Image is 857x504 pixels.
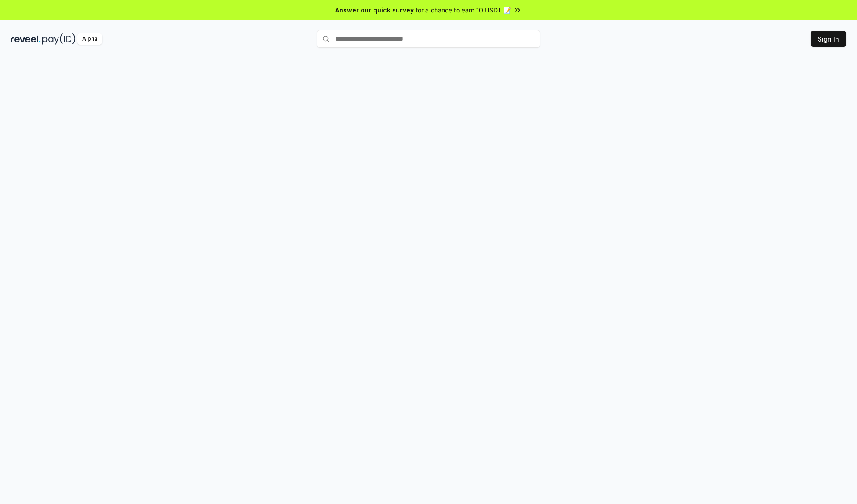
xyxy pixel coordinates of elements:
img: pay_id [42,33,75,45]
span: for a chance to earn 10 USDT 📝 [416,5,511,15]
img: reveel_dark [11,33,41,45]
div: Alpha [77,33,102,45]
span: Answer our quick survey [335,5,414,15]
button: Sign In [811,31,846,47]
